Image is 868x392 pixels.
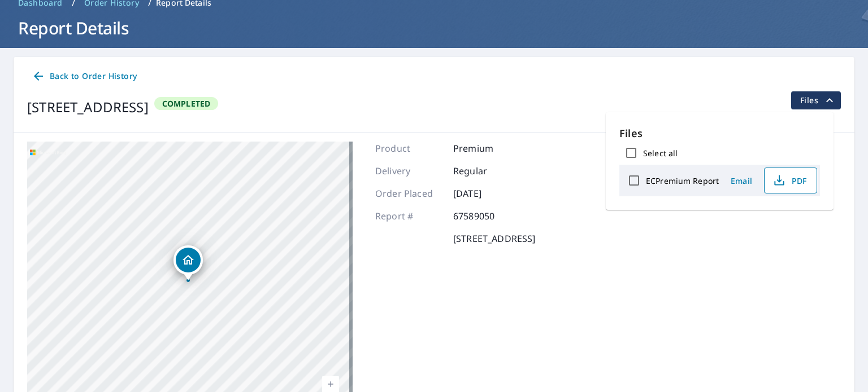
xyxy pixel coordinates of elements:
a: Back to Order History [27,66,141,87]
p: Product [375,142,443,155]
p: Delivery [375,164,443,178]
label: ECPremium Report [646,175,719,186]
button: Email [723,172,759,190]
button: filesDropdownBtn-67589050 [791,91,841,109]
p: Files [619,126,820,141]
div: Dropped pin, building 1, Residential property, 51 Thames St New London, CT 06320 [173,245,203,280]
span: PDF [771,174,808,187]
span: Completed [155,98,218,109]
div: [STREET_ADDRESS] [27,97,149,117]
p: Premium [453,142,521,155]
p: [STREET_ADDRESS] [453,232,535,245]
span: Back to Order History [32,69,137,83]
h1: Report Details [14,16,854,39]
p: Order Placed [375,187,443,200]
button: PDF [764,168,817,193]
label: Select all [643,148,678,158]
p: Report # [375,209,443,223]
p: Regular [453,164,521,178]
p: [DATE] [453,187,521,200]
span: Files [800,94,836,107]
span: Email [728,175,755,186]
p: 67589050 [453,209,521,223]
